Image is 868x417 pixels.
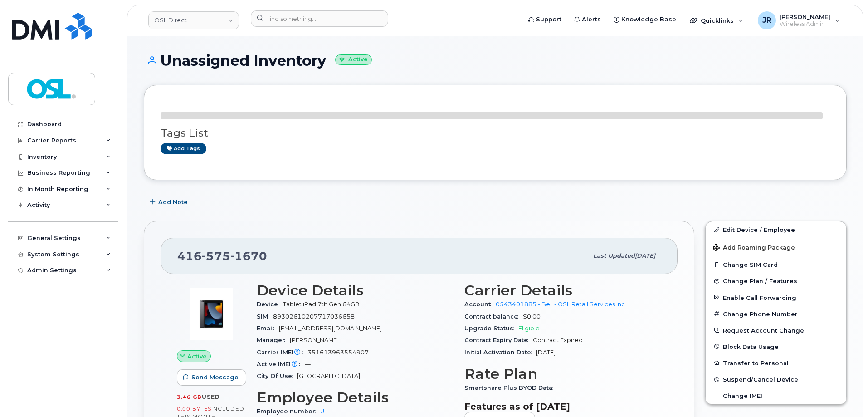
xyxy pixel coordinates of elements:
h3: Employee Details [257,389,454,406]
h1: Unassigned Inventory [144,53,847,69]
span: 3.46 GB [177,394,202,400]
span: Active IMEI [257,361,305,368]
button: Request Account Change [706,322,846,339]
h3: Device Details [257,282,454,299]
span: 416 [177,249,267,263]
span: 1670 [230,249,267,263]
span: 575 [202,249,230,263]
button: Suspend/Cancel Device [706,371,846,388]
h3: Tags List [161,128,830,139]
button: Transfer to Personal [706,355,846,371]
button: Enable Call Forwarding [706,289,846,306]
small: Active [335,54,372,65]
h3: Rate Plan [464,366,661,382]
button: Change Phone Number [706,306,846,322]
span: Suspend/Cancel Device [723,376,798,383]
button: Add Note [144,194,195,210]
span: Contract balance [464,313,523,320]
span: Contract Expiry Date [464,337,533,343]
a: UI [320,408,326,415]
span: Manager [257,337,290,343]
span: Enable Call Forwarding [723,294,796,301]
button: Change IMEI [706,388,846,404]
span: Tablet iPad 7th Gen 64GB [283,301,360,308]
span: — [305,361,311,368]
span: Account [464,301,496,308]
span: used [202,393,220,400]
span: $0.00 [523,313,541,320]
span: 351613963554907 [307,349,369,356]
span: SIM [257,313,273,320]
span: [GEOGRAPHIC_DATA] [297,373,360,379]
span: Initial Activation Date [464,349,536,356]
button: Add Roaming Package [706,238,846,256]
span: Upgrade Status [464,325,518,332]
a: 0543401885 - Bell - OSL Retail Services Inc [496,301,625,308]
button: Block Data Usage [706,339,846,355]
span: Carrier IMEI [257,349,307,356]
button: Send Message [177,369,246,386]
h3: Features as of [DATE] [464,401,661,412]
span: Eligible [518,325,540,332]
a: Edit Device / Employee [706,221,846,238]
span: [PERSON_NAME] [290,337,339,343]
button: Change Plan / Features [706,273,846,289]
button: Change SIM Card [706,256,846,273]
span: Add Roaming Package [713,244,795,253]
span: Employee number [257,408,320,415]
span: 0.00 Bytes [177,406,211,412]
span: City Of Use [257,373,297,379]
a: Add tags [161,143,206,154]
span: Send Message [191,373,239,382]
span: Device [257,301,283,308]
span: [EMAIL_ADDRESS][DOMAIN_NAME] [279,325,382,332]
span: Email [257,325,279,332]
span: Last updated [593,252,635,259]
h3: Carrier Details [464,282,661,299]
span: 89302610207717036658 [273,313,355,320]
span: Change Plan / Features [723,278,797,285]
span: Smartshare Plus BYOD Data [464,384,557,391]
span: Contract Expired [533,337,583,343]
span: [DATE] [635,252,655,259]
span: [DATE] [536,349,556,356]
img: image20231002-3703462-pkdcrn.jpeg [184,287,239,341]
span: Active [187,352,207,361]
span: Add Note [158,198,188,206]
